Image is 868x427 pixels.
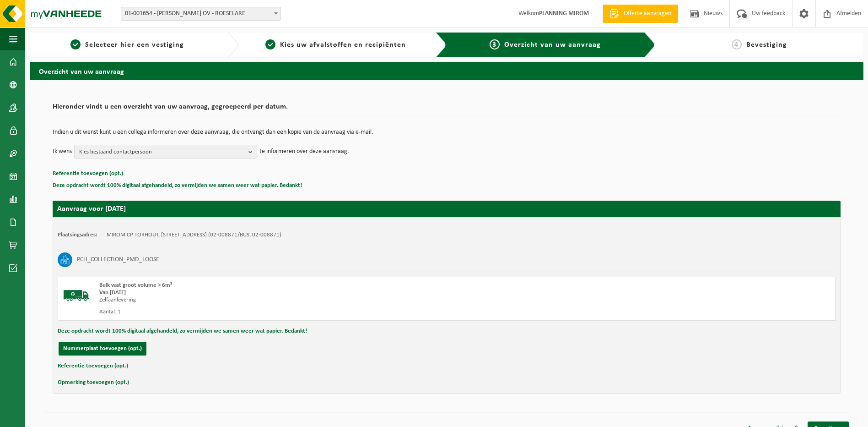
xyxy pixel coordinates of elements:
a: Offerte aanvragen [603,5,678,23]
span: 1 [70,39,81,49]
button: Kies bestaand contactpersoon [74,145,257,159]
div: Zelfaanlevering [99,296,483,304]
a: 1Selecteer hier een vestiging [34,39,220,50]
span: 01-001654 - MIROM ROESELARE OV - ROESELARE [121,7,280,20]
h2: Overzicht van uw aanvraag [30,62,863,80]
strong: Van [DATE] [99,290,126,296]
span: Bulk vast groot volume > 6m³ [99,282,172,288]
h2: Hieronder vindt u een overzicht van uw aanvraag, gegroepeerd per datum. [53,103,841,115]
p: Ik wens [53,145,72,159]
span: 4 [732,39,742,49]
td: MIROM CP TORHOUT, [STREET_ADDRESS] (02-008871/BUS, 02-008871) [107,231,281,239]
button: Deze opdracht wordt 100% digitaal afgehandeld, zo vermijden we samen weer wat papier. Bedankt! [58,325,307,337]
button: Nummerplaat toevoegen (opt.) [59,342,146,356]
span: Selecteer hier een vestiging [85,41,184,49]
span: Kies uw afvalstoffen en recipiënten [280,41,406,49]
span: 01-001654 - MIROM ROESELARE OV - ROESELARE [121,7,281,21]
a: 2Kies uw afvalstoffen en recipiënten [243,39,429,50]
strong: Aanvraag voor [DATE] [57,205,126,213]
button: Referentie toevoegen (opt.) [53,168,123,180]
h3: PCH_COLLECTION_PMD_LOOSE [77,252,159,267]
strong: Plaatsingsadres: [58,232,97,238]
span: Bevestiging [746,41,787,49]
span: Kies bestaand contactpersoon [79,145,245,159]
button: Deze opdracht wordt 100% digitaal afgehandeld, zo vermijden we samen weer wat papier. Bedankt! [53,180,302,192]
button: Opmerking toevoegen (opt.) [58,377,129,389]
img: BL-SO-LV.png [63,282,90,309]
strong: PLANNING MIROM [539,10,589,17]
span: Overzicht van uw aanvraag [504,41,601,49]
p: Indien u dit wenst kunt u een collega informeren over deze aanvraag, die ontvangt dan een kopie v... [53,129,841,136]
span: 2 [265,39,275,49]
span: Offerte aanvragen [621,9,674,18]
p: te informeren over deze aanvraag. [259,145,349,159]
div: Aantal: 1 [99,308,483,316]
button: Referentie toevoegen (opt.) [58,360,128,372]
span: 3 [490,39,500,49]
